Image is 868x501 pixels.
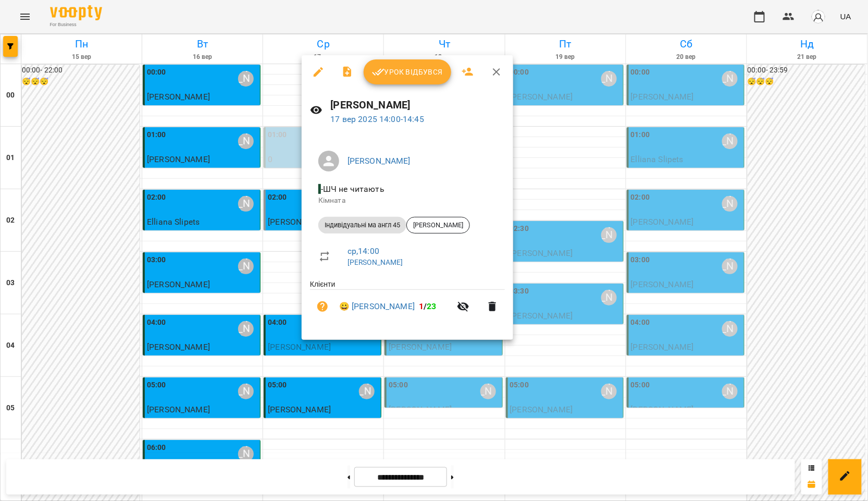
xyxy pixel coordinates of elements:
button: Візит ще не сплачено. Додати оплату? [310,294,335,319]
a: [PERSON_NAME] [348,258,403,266]
span: 23 [427,301,437,311]
a: 😀 [PERSON_NAME] [339,300,415,313]
span: Урок відбувся [372,66,443,78]
button: Урок відбувся [364,59,451,84]
a: ср , 14:00 [348,246,379,256]
ul: Клієнти [310,279,505,327]
span: Індивідуальні ма англ 45 [318,221,406,230]
h6: [PERSON_NAME] [331,97,505,113]
span: 1 [419,301,424,311]
span: - ШЧ не читають [318,184,387,194]
span: [PERSON_NAME] [407,221,469,230]
a: 17 вер 2025 14:00-14:45 [331,114,424,124]
p: Кімната [318,195,497,206]
a: [PERSON_NAME] [348,156,411,166]
div: [PERSON_NAME] [406,217,470,234]
b: / [419,301,437,311]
